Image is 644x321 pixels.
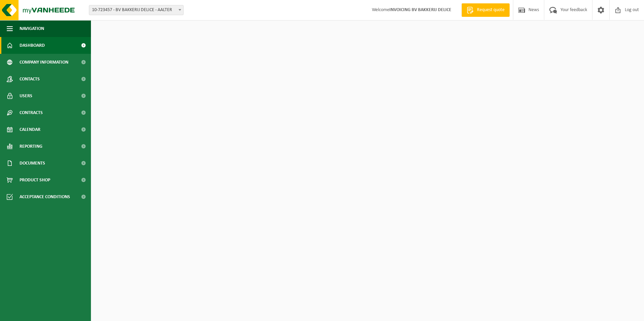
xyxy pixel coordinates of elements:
span: Acceptance conditions [20,188,70,205]
span: Contacts [20,71,40,87]
span: Request quote [475,7,506,13]
span: Navigation [20,20,44,37]
span: Reporting [20,138,42,155]
strong: INVOICING BV BAKKERIJ DELICE [389,7,451,12]
span: Dashboard [20,37,45,54]
span: Users [20,87,32,104]
span: Documents [20,155,45,172]
span: 10-723457 - BV BAKKERIJ DELICE - AALTER [89,5,184,15]
span: Company information [20,54,68,71]
span: Calendar [20,121,40,138]
span: 10-723457 - BV BAKKERIJ DELICE - AALTER [89,5,183,15]
span: Product Shop [20,172,50,188]
a: Request quote [461,3,510,17]
span: Contracts [20,104,43,121]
